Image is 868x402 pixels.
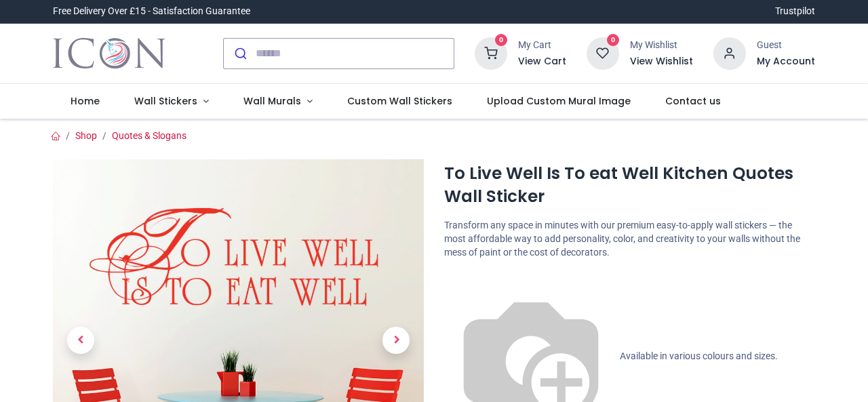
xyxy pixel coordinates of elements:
div: Free Delivery Over £15 - Satisfaction Guarantee [53,5,250,18]
p: Transform any space in minutes with our premium easy-to-apply wall stickers — the most affordable... [444,219,815,259]
a: 0 [587,47,619,58]
button: Submit [224,39,256,68]
img: Icon Wall Stickers [53,35,165,73]
a: Logo of Icon Wall Stickers [53,35,165,73]
h1: To Live Well Is To eat Well Kitchen Quotes Wall Sticker [444,162,815,209]
span: Wall Stickers [134,94,197,108]
div: Guest [757,39,815,52]
a: Wall Murals [226,84,330,119]
a: 0 [475,47,507,58]
a: Shop [75,130,97,141]
span: Available in various colours and sizes. [620,350,778,361]
a: View Wishlist [630,55,693,68]
a: Wall Stickers [117,84,226,119]
span: Upload Custom Mural Image [487,94,631,108]
a: My Account [757,55,815,68]
a: View Cart [518,55,566,68]
span: Next [382,327,410,354]
sup: 0 [495,34,508,47]
a: Quotes & Slogans [112,130,186,141]
div: My Cart [518,39,566,52]
span: Previous [67,327,94,354]
span: Home [71,94,100,108]
div: My Wishlist [630,39,693,52]
a: Trustpilot [775,5,815,18]
span: Custom Wall Stickers [347,94,452,108]
span: Wall Murals [243,94,301,108]
span: Contact us [665,94,721,108]
sup: 0 [607,34,620,47]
